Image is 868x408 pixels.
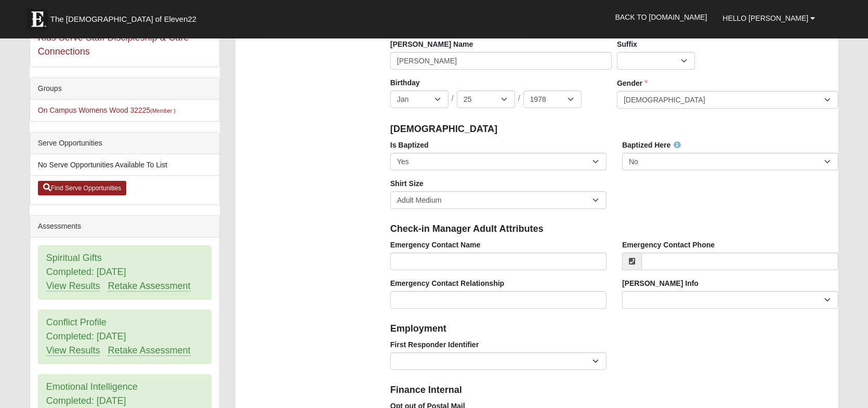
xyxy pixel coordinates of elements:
li: No Serve Opportunities Available To List [30,154,220,176]
label: First Responder Identifier [390,339,479,350]
a: View Results [46,281,100,292]
div: Spiritual Gifts Completed: [DATE] [38,246,212,299]
div: Serve Opportunities [30,133,220,154]
label: [PERSON_NAME] Info [622,278,699,288]
span: The [DEMOGRAPHIC_DATA] of Eleven22 [50,14,196,24]
span: Hello [PERSON_NAME] [722,14,808,22]
img: Eleven22 logo [27,9,48,30]
a: View Results [46,345,100,356]
label: Emergency Contact Relationship [390,278,504,288]
div: Assessments [30,216,220,238]
label: Gender [617,78,648,88]
a: Hello [PERSON_NAME] [715,5,823,31]
small: (Member ) [150,108,175,114]
label: Emergency Contact Name [390,240,481,250]
label: Shirt Size [390,178,424,189]
a: On Campus Womens Wood 32225(Member ) [38,106,176,114]
a: Retake Assessment [108,345,190,356]
label: Emergency Contact Phone [622,240,715,250]
label: [PERSON_NAME] Name [390,39,473,49]
a: Back to [DOMAIN_NAME] [608,4,715,30]
a: Retake Assessment [108,281,190,292]
div: Conflict Profile Completed: [DATE] [38,310,212,363]
h4: [DEMOGRAPHIC_DATA] [390,124,838,135]
h4: Finance Internal [390,385,838,396]
h4: Check-in Manager Adult Attributes [390,223,838,235]
label: Birthday [390,77,420,88]
h4: Employment [390,323,838,335]
label: Baptized Here [622,140,681,150]
span: / [518,93,520,104]
label: Is Baptized [390,140,429,150]
label: Suffix [617,39,637,49]
a: The [DEMOGRAPHIC_DATA] of Eleven22 [22,4,230,30]
div: Groups [30,78,220,100]
a: Find Serve Opportunities [38,181,127,195]
span: / [452,93,454,104]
